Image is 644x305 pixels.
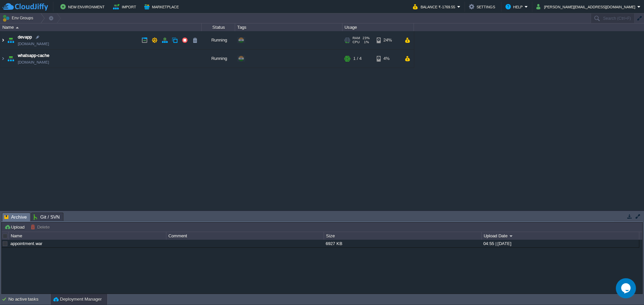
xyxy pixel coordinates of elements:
img: AMDAwAAAACH5BAEAAAAALAAAAAABAAEAAAICRAEAOw== [0,50,6,68]
button: [PERSON_NAME][EMAIL_ADDRESS][DOMAIN_NAME] [536,3,637,11]
div: 1 / 4 [353,50,362,68]
img: AMDAwAAAACH5BAEAAAAALAAAAAABAAEAAAICRAEAOw== [0,31,6,49]
div: 24% [377,31,398,49]
button: Settings [469,3,497,11]
span: 23% [363,36,370,40]
span: [DOMAIN_NAME] [18,59,49,66]
button: Deployment Manager [53,296,102,303]
iframe: chat widget [616,278,637,298]
span: Archive [4,213,27,221]
img: CloudJiffy [2,3,48,11]
a: appointment.war [10,241,42,246]
button: Marketplace [144,3,181,11]
button: Upload [4,224,26,230]
a: devapp [18,34,32,41]
div: No active tasks [8,294,50,305]
span: CPU [353,40,360,44]
span: RAM [353,36,360,40]
span: Git / SVN [34,213,60,221]
div: 04:55 | [DATE] [482,240,639,247]
a: whatsapp-cache [18,52,49,59]
button: Help [505,3,525,11]
button: Import [113,3,138,11]
img: AMDAwAAAACH5BAEAAAAALAAAAAABAAEAAAICRAEAOw== [16,27,19,28]
div: 4% [377,50,398,68]
button: Delete [31,224,52,230]
button: Balance ₹-1769.55 [413,3,457,11]
div: Running [202,31,235,49]
div: Size [324,232,481,240]
div: Name [9,232,166,240]
div: Name [1,23,201,31]
a: [DOMAIN_NAME] [18,41,49,47]
div: Tags [235,23,342,31]
div: 6927 KB [324,240,481,247]
button: New Environment [60,3,107,11]
div: Usage [343,23,414,31]
button: Env Groups [2,13,36,23]
img: AMDAwAAAACH5BAEAAAAALAAAAAABAAEAAAICRAEAOw== [6,31,15,49]
img: AMDAwAAAACH5BAEAAAAALAAAAAABAAEAAAICRAEAOw== [6,50,15,68]
div: Comment [167,232,324,240]
div: Status [202,23,235,31]
div: Upload Date [482,232,639,240]
span: 1% [362,40,369,44]
div: Running [202,50,235,68]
